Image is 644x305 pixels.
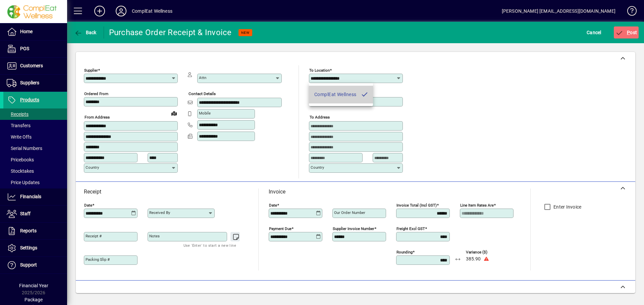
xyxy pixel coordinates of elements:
span: Stocktakes [7,168,34,174]
mat-label: Deliver To [309,91,327,96]
span: 385.90 [466,256,481,262]
mat-label: Supplier [84,68,98,73]
a: Serial Numbers [3,143,67,154]
span: ost [615,30,637,35]
span: Customers [20,63,43,68]
div: Purchase Order Receipt & Invoice [109,27,232,38]
a: Transfers [3,120,67,131]
mat-label: Mobile [199,111,211,116]
mat-label: Payment due [269,226,291,231]
button: Add [89,5,110,17]
span: Variance ($) [466,250,506,254]
mat-label: Receipt # [86,234,102,238]
span: Suppliers [20,80,39,85]
span: Pricebooks [7,157,34,162]
span: Products [20,97,39,102]
span: Cancel [587,27,601,38]
span: Support [20,262,37,268]
a: Customers [3,58,67,74]
mat-label: Received by [149,210,170,215]
a: View on map [169,108,179,119]
span: Settings [20,245,37,250]
a: Suppliers [3,75,67,91]
app-page-header-button: Back [67,26,104,39]
button: Back [72,26,98,39]
div: [PERSON_NAME] [EMAIL_ADDRESS][DOMAIN_NAME] [502,6,615,16]
mat-label: Attn [199,75,206,80]
a: Support [3,257,67,274]
span: Package [24,297,43,302]
span: Back [74,30,97,35]
mat-label: Freight excl GST [396,226,425,231]
a: Knowledge Base [622,1,636,23]
mat-label: Country [311,165,324,170]
mat-label: Notes [149,234,160,238]
span: P [627,30,630,35]
button: Cancel [585,26,603,39]
a: Staff [3,206,67,222]
mat-label: Invoice Total (incl GST) [396,203,437,208]
a: Stocktakes [3,165,67,177]
a: Receipts [3,108,67,120]
mat-label: Date [84,203,92,208]
a: Reports [3,223,67,239]
a: Financials [3,188,67,205]
span: Transfers [7,123,31,128]
a: Write Offs [3,131,67,143]
a: Pricebooks [3,154,67,165]
a: Price Updates [3,177,67,188]
span: Financials [20,194,41,199]
mat-label: To location [309,68,330,73]
button: Profile [110,5,132,17]
span: Receipts [7,111,29,117]
span: POS [20,46,29,51]
span: Home [20,29,33,34]
span: Reports [20,228,37,233]
a: POS [3,41,67,57]
span: Financial Year [19,283,48,288]
span: Serial Numbers [7,146,42,151]
a: Settings [3,240,67,256]
mat-label: Country [86,165,99,170]
mat-label: Supplier invoice number [333,226,374,231]
span: NEW [241,30,250,35]
span: Staff [20,211,31,216]
label: Enter Invoice [552,204,581,210]
mat-label: Line item rates are [460,203,494,208]
a: Home [3,23,67,40]
mat-label: Ordered from [84,91,108,96]
span: Write Offs [7,134,32,140]
mat-label: Our order number [334,210,365,215]
span: Price Updates [7,180,40,185]
mat-label: Packing Slip # [86,257,110,262]
div: ComplEat Wellness [132,6,172,16]
button: Post [614,26,639,39]
mat-label: Date [269,203,277,208]
mat-hint: Use 'Enter' to start a new line [183,241,236,249]
mat-label: Rounding [396,250,413,254]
